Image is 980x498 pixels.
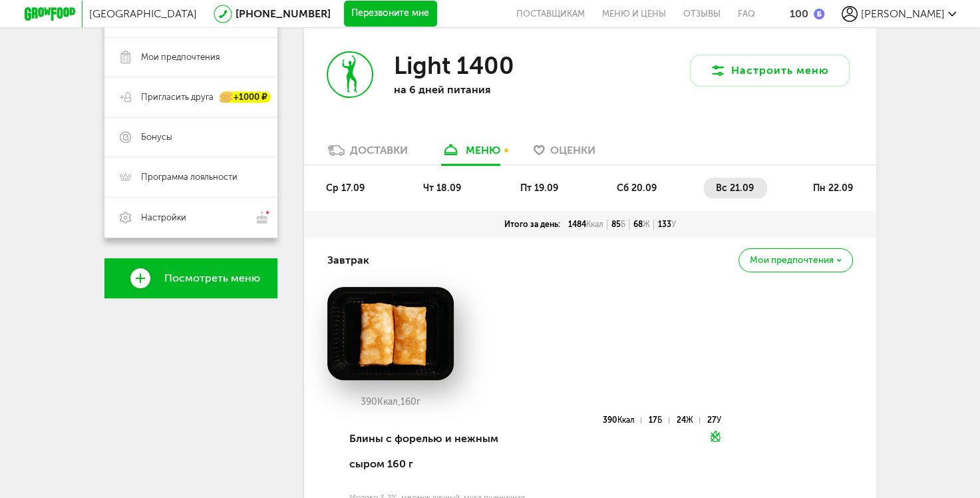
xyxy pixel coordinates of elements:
div: 24 [677,417,700,423]
span: сб 20.09 [617,182,657,194]
span: Мои предпочтения [141,51,220,63]
span: Ккал, [377,396,401,407]
span: Бонусы [141,131,172,143]
h3: Light 1400 [393,51,514,80]
a: Доставки [321,143,414,164]
div: 100 [790,7,808,20]
div: 27 [707,417,721,423]
a: Оценки [527,143,602,164]
span: ср 17.09 [326,182,365,194]
p: на 6 дней питания [393,83,566,96]
a: Настройки [104,197,277,238]
span: Б [657,415,662,425]
button: Настроить меню [690,55,850,87]
span: Б [621,220,625,229]
a: Посмотреть меню [104,258,277,298]
span: Пригласить друга [141,91,214,103]
a: Бонусы [104,117,277,157]
div: 390 [603,417,641,423]
img: big_3Mnejz8ECeUGUWJS.png [327,287,454,380]
div: 85 [607,219,629,230]
div: меню [466,144,500,156]
span: Ккал [617,415,635,425]
span: г [416,396,420,407]
a: Мои предпочтения [104,37,277,77]
span: Ккал [586,220,603,229]
span: Посмотреть меню [164,272,260,284]
div: Блины с форелью и нежным сыром 160 г [349,416,534,487]
img: bonus_b.cdccf46.png [814,9,824,19]
span: Ж [643,220,650,229]
span: вс 21.09 [716,182,754,194]
span: пн 22.09 [812,182,852,194]
div: Доставки [350,144,408,156]
span: чт 18.09 [423,182,461,194]
span: [GEOGRAPHIC_DATA] [89,7,197,20]
div: 133 [654,219,680,230]
a: Программа лояльности [104,157,277,197]
button: Перезвоните мне [344,1,437,27]
div: 1484 [564,219,607,230]
div: 390 160 [327,397,454,407]
a: [PHONE_NUMBER] [236,7,331,20]
span: Оценки [550,144,595,156]
div: Итого за день: [500,219,564,230]
span: Мои предпочтения [750,256,834,265]
span: пт 19.09 [520,182,558,194]
span: Настройки [141,212,186,224]
span: Ж [686,415,693,425]
div: 68 [629,219,654,230]
div: 17 [649,417,669,423]
a: меню [434,143,507,164]
span: Программа лояльности [141,171,238,183]
h4: Завтрак [327,248,369,273]
a: Пригласить друга +1000 ₽ [104,77,277,117]
span: У [717,415,721,425]
span: [PERSON_NAME] [861,7,945,20]
div: +1000 ₽ [220,92,271,103]
span: У [671,220,676,229]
